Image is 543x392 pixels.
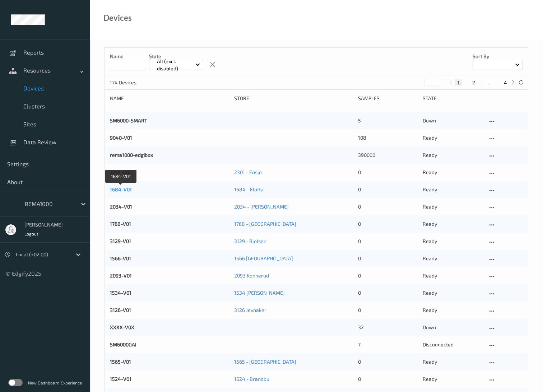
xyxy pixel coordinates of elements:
[423,117,482,124] p: down
[358,289,418,297] div: 0
[110,307,131,313] a: 3126-V01
[423,238,482,245] p: ready
[110,169,131,175] a: 2301-V01
[234,307,266,313] a: 3126 Jevnaker
[234,186,264,192] a: 1684 - Kløfta
[423,186,482,193] p: ready
[423,358,482,365] p: ready
[358,375,418,383] div: 0
[110,204,132,210] a: 2034-V01
[358,151,418,159] div: 390000
[358,220,418,228] div: 0
[423,203,482,210] p: ready
[234,255,293,261] a: 1566 [GEOGRAPHIC_DATA]
[423,151,482,159] p: ready
[234,238,266,244] a: 3129 - Bjølsen
[234,221,296,227] a: 1768 - [GEOGRAPHIC_DATA]
[110,95,229,102] div: Name
[110,341,136,347] a: SM6000GAI
[358,186,418,193] div: 0
[110,79,164,86] p: 174 Devices
[358,272,418,279] div: 0
[358,169,418,176] div: 0
[234,290,285,296] a: 1534 [PERSON_NAME]
[234,204,289,210] a: 2034 - [PERSON_NAME]
[358,203,418,210] div: 0
[110,135,132,141] a: 9040-V01
[423,169,482,176] p: ready
[234,95,353,102] div: Store
[234,376,269,382] a: 1524 - Brandbu
[358,358,418,365] div: 0
[110,359,131,365] a: 1565-V01
[470,79,477,86] button: 2
[423,220,482,228] p: ready
[234,169,262,175] a: 2301 - Ensjø
[110,255,131,261] a: 1566-V01
[358,255,418,262] div: 0
[110,117,147,123] a: SM6000-SMART
[358,238,418,245] div: 0
[423,95,482,102] div: State
[358,341,418,348] div: 7
[423,289,482,297] p: ready
[423,134,482,141] p: ready
[110,376,131,382] a: 1524-V01
[110,53,145,60] p: Name
[358,307,418,314] div: 0
[110,152,153,158] a: rema1000-edgibox
[358,95,418,102] div: Samples
[423,307,482,314] p: ready
[485,79,494,86] button: ...
[455,79,462,86] button: 1
[103,14,132,22] div: Devices
[110,186,132,192] a: 1684-V01
[234,272,269,279] a: 2093 Konnerud
[473,53,523,60] p: Sort by
[149,53,203,60] p: State
[423,375,482,383] p: ready
[358,117,418,124] div: 5
[110,324,134,330] a: XXXX-V0X
[110,221,131,227] a: 1768-V01
[110,272,132,279] a: 2093-V01
[110,238,131,244] a: 3129-V01
[423,255,482,262] p: ready
[358,324,418,331] div: 32
[502,79,509,86] button: 4
[358,134,418,141] div: 108
[423,341,482,348] p: disconnected
[154,58,195,72] p: All (excl. disabled)
[423,324,482,331] p: down
[110,290,131,296] a: 1534-V01
[423,272,482,279] p: ready
[234,359,296,365] a: 1565 - [GEOGRAPHIC_DATA]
